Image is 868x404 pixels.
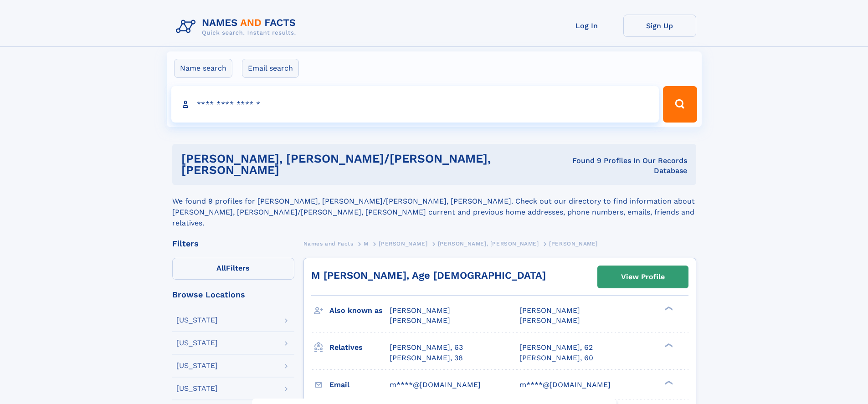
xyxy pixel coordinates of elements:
div: View Profile [621,266,665,287]
span: [PERSON_NAME] [519,316,580,325]
div: [US_STATE] [176,317,218,324]
a: [PERSON_NAME], 63 [390,343,463,353]
div: [US_STATE] [176,339,218,347]
div: ❯ [663,343,673,348]
div: Browse Locations [172,291,294,299]
a: Names and Facts [303,238,354,249]
h3: Relatives [329,340,390,355]
div: Filters [172,240,294,248]
a: [PERSON_NAME], 60 [519,353,593,363]
span: [PERSON_NAME] [519,306,580,315]
span: [PERSON_NAME] [549,240,598,247]
a: Log In [550,15,623,37]
a: [PERSON_NAME], [PERSON_NAME] [438,238,539,249]
h1: [PERSON_NAME], [PERSON_NAME]/[PERSON_NAME], [PERSON_NAME] [181,153,552,176]
div: [US_STATE] [176,385,218,392]
div: We found 9 profiles for [PERSON_NAME], [PERSON_NAME]/[PERSON_NAME], [PERSON_NAME]. Check out our ... [172,185,696,229]
a: M [PERSON_NAME], Age [DEMOGRAPHIC_DATA] [311,270,546,281]
div: [US_STATE] [176,362,218,369]
a: [PERSON_NAME], 62 [519,343,593,353]
img: Logo Names and Facts [172,15,303,39]
a: Sign Up [623,15,696,37]
label: Name search [174,59,232,78]
span: [PERSON_NAME] [390,306,450,315]
label: Email search [242,59,299,78]
span: All [216,264,226,272]
div: ❯ [663,379,673,385]
div: ❯ [663,306,673,312]
div: Found 9 Profiles In Our Records Database [551,156,687,176]
label: Filters [172,258,294,280]
button: Search Button [663,86,697,123]
input: search input [171,86,659,123]
span: [PERSON_NAME] [379,240,427,247]
span: M [364,240,369,247]
a: [PERSON_NAME], 38 [390,353,463,363]
span: [PERSON_NAME] [390,316,450,325]
a: M [364,238,369,249]
h3: Email [329,377,390,393]
a: View Profile [598,266,688,288]
a: [PERSON_NAME] [379,238,427,249]
h3: Also known as [329,303,390,318]
span: [PERSON_NAME], [PERSON_NAME] [438,240,539,247]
